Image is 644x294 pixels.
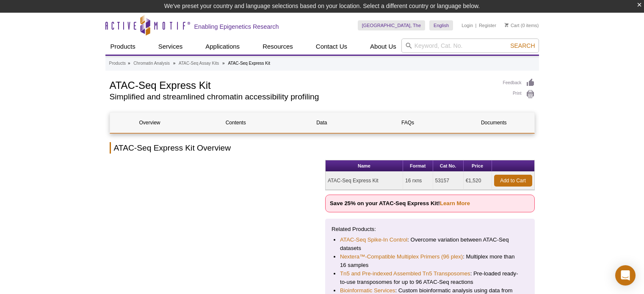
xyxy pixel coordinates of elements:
[464,172,492,190] td: €1,520
[340,253,463,261] a: Nextera™-Compatible Multiplex Primers (96 plex)
[340,236,520,253] li: : Overcome variation between ATAC-Seq datasets
[340,269,520,286] li: : Pre-loaded ready-to-use transposomes for up to 96 ATAC-Seq reactions
[109,60,126,67] a: Products
[340,253,520,269] li: : Multiplex more than 16 samples
[196,113,276,133] a: Contents
[403,160,433,172] th: Format
[615,265,636,286] div: Open Intercom Messenger
[440,200,470,206] a: Learn More
[110,142,535,154] h2: ATAC-Seq Express Kit Overview
[326,172,403,190] td: ATAC-Seq Express Kit
[282,113,362,133] a: Data
[340,236,407,244] a: ATAC-Seq Spike-In Control
[332,225,528,234] p: Related Products:
[358,20,425,30] a: [GEOGRAPHIC_DATA], The
[110,78,495,91] h1: ATAC-Seq Express Kit
[110,113,190,133] a: Overview
[365,38,401,55] a: About Us
[462,22,473,28] a: Login
[326,160,403,172] th: Name
[479,22,496,28] a: Register
[311,38,352,55] a: Contact Us
[503,90,535,99] a: Print
[403,172,433,190] td: 16 rxns
[173,61,176,66] li: »
[475,20,477,30] li: |
[110,93,495,101] h2: Simplified and streamlined chromatin accessibility profiling
[179,60,219,67] a: ATAC-Seq Assay Kits
[128,61,130,66] li: »
[494,175,532,187] a: Add to Cart
[433,172,464,190] td: 53157
[401,38,539,53] input: Keyword, Cat. No.
[257,38,298,55] a: Resources
[105,38,141,55] a: Products
[330,200,470,206] strong: Save 25% on your ATAC-Seq Express Kit!
[340,269,470,278] a: Tn5 and Pre-indexed Assembled Tn5 Transposomes
[368,113,448,133] a: FAQs
[133,60,170,67] a: Chromatin Analysis
[503,78,535,88] a: Feedback
[429,20,453,30] a: English
[222,61,225,66] li: »
[153,38,188,55] a: Services
[194,23,279,30] h2: Enabling Epigenetics Research
[200,38,245,55] a: Applications
[510,42,535,49] span: Search
[505,23,509,27] img: Your Cart
[454,113,533,133] a: Documents
[505,20,539,30] li: (0 items)
[228,61,270,66] li: ATAC-Seq Express Kit
[505,22,520,28] a: Cart
[464,160,492,172] th: Price
[433,160,464,172] th: Cat No.
[508,42,537,49] button: Search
